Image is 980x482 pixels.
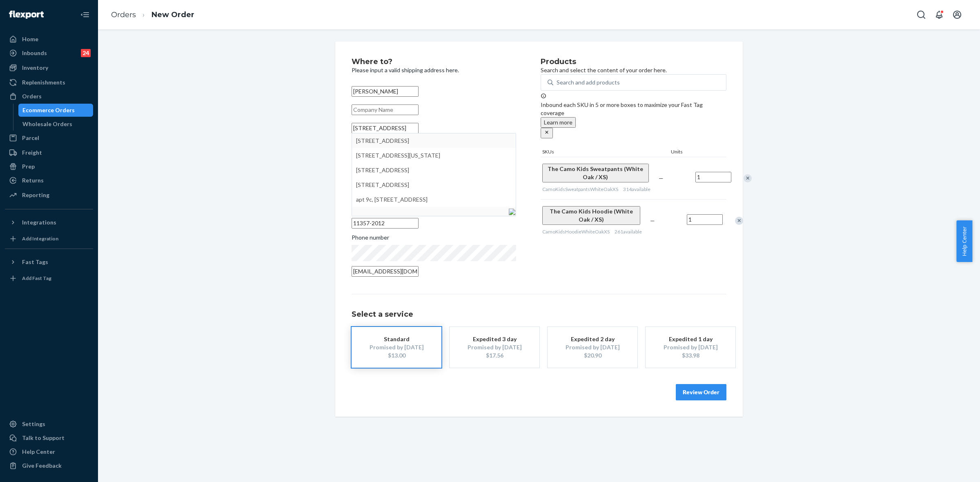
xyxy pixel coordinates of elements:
button: Expedited 1 dayPromised by [DATE]$33.98 [646,327,735,368]
h1: Select a service [352,311,726,319]
button: The Camo Kids Hoodie (White Oak / XS) [542,206,640,225]
p: Search and select the content of your order here. [541,66,726,74]
div: Promised by [DATE] [462,343,527,351]
a: Help Center [5,445,93,458]
div: Wholesale Orders [22,120,72,128]
a: Reporting [5,189,93,202]
span: 314 available [623,186,650,192]
a: Inbounds24 [5,47,93,60]
div: [STREET_ADDRESS][US_STATE] [356,148,512,163]
button: Integrations [5,216,93,229]
div: Ecommerce Orders [22,106,75,114]
div: Parcel [22,134,39,142]
div: Replenishments [22,78,65,87]
span: 261 available [615,229,642,235]
div: Add Integration [22,235,58,242]
button: close [541,128,553,138]
a: Orders [5,90,93,103]
div: Settings [22,420,45,428]
button: Fast Tags [5,255,93,269]
div: Orders [22,92,42,100]
div: $13.00 [364,351,429,360]
div: 24 [81,49,91,57]
button: Close Navigation [77,7,93,23]
input: [STREET_ADDRESS][STREET_ADDRESS][US_STATE][STREET_ADDRESS][STREET_ADDRESS]apt 9c, [STREET_ADDRESS] [352,123,419,133]
div: [STREET_ADDRESS] [356,163,512,178]
div: Promised by [DATE] [560,343,625,351]
div: Integrations [22,218,56,227]
button: StandardPromised by [DATE]$13.00 [352,327,441,368]
div: Search and add products [557,78,620,87]
button: Review Order [676,384,726,400]
div: apt 9c, [STREET_ADDRESS] [356,192,512,207]
div: Expedited 3 day [462,335,527,343]
div: Inbound each SKU in 5 or more boxes to maximize your Fast Tag coverage [541,93,726,138]
input: Quantity [695,172,731,182]
div: Home [22,35,38,43]
a: Wholesale Orders [18,118,94,131]
a: Add Integration [5,232,93,245]
div: Prep [22,162,35,171]
h2: Products [541,58,726,66]
div: SKUs [541,148,669,157]
a: Freight [5,146,93,159]
div: [STREET_ADDRESS] [356,178,512,192]
h2: Where to? [352,58,516,66]
div: Talk to Support [22,434,65,442]
div: Units [669,148,706,157]
span: CamoKidsHoodieWhiteOakXS [542,229,610,235]
ol: breadcrumbs [105,3,201,27]
div: Give Feedback [22,462,62,470]
div: [STREET_ADDRESS] [356,133,512,148]
div: $33.98 [658,351,723,360]
img: Flexport logo [9,11,44,19]
button: Open Search Box [913,7,929,23]
a: Returns [5,174,93,187]
div: $20.90 [560,351,625,360]
img: [object%20Module] [509,209,515,215]
div: Remove Item [744,174,752,182]
span: The Camo Kids Hoodie (White Oak / XS) [550,208,633,223]
a: Settings [5,418,93,431]
button: The Camo Kids Sweatpants (White Oak / XS) [542,164,649,182]
a: Prep [5,160,93,173]
button: Expedited 2 dayPromised by [DATE]$20.90 [548,327,637,368]
div: Remove Item [735,217,743,225]
div: Fast Tags [22,258,48,266]
button: Help Center [956,220,972,262]
div: Add Fast Tag [22,275,51,282]
div: Freight [22,149,42,157]
button: Expedited 3 dayPromised by [DATE]$17.56 [450,327,539,368]
a: Talk to Support [5,431,93,444]
span: — [659,175,664,182]
a: Replenishments [5,76,93,89]
div: Returns [22,176,44,184]
a: Parcel [5,131,93,144]
p: Please input a valid shipping address here. [352,66,516,74]
a: Orders [111,10,136,19]
div: Inventory [22,64,48,72]
input: Email (Only Required for International) [352,266,419,277]
div: Expedited 2 day [560,335,625,343]
button: Learn more [541,117,576,128]
span: Phone number [352,233,389,245]
a: Inventory [5,61,93,74]
a: Home [5,33,93,46]
a: New Order [151,10,194,19]
div: Inbounds [22,49,47,57]
div: $17.56 [462,351,527,360]
a: Add Fast Tag [5,272,93,285]
button: Give Feedback [5,459,93,472]
button: Open account menu [949,7,965,23]
div: Standard [364,335,429,343]
span: The Camo Kids Sweatpants (White Oak / XS) [548,165,643,180]
span: — [650,217,655,224]
span: CamoKidsSweatpantsWhiteOakXS [542,186,618,192]
input: Company Name [352,104,419,115]
div: Promised by [DATE] [658,343,723,351]
input: ZIP Code [352,218,419,229]
div: Help Center [22,448,55,456]
input: Quantity [687,214,723,225]
input: First & Last Name [352,86,419,97]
